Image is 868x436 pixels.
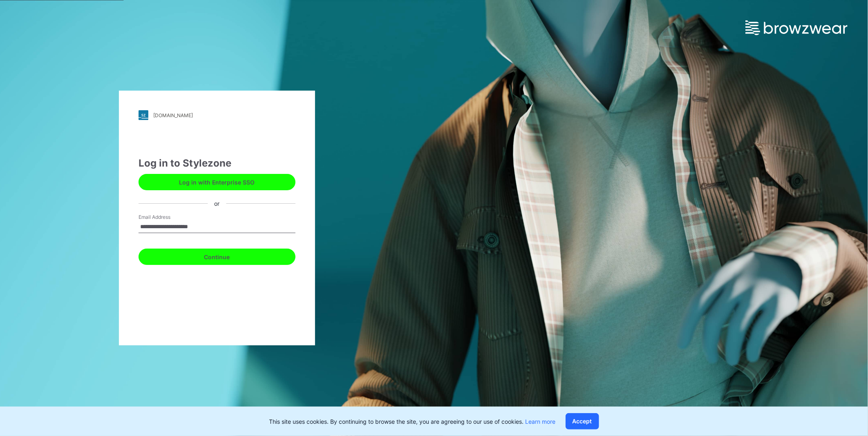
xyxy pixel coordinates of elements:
button: Log in with Enterprise SSO [139,174,295,190]
a: [DOMAIN_NAME] [139,110,295,120]
button: Continue [139,249,295,265]
label: Email Address [139,214,196,221]
img: browzwear-logo.e42bd6dac1945053ebaf764b6aa21510.svg [745,20,848,35]
p: This site uses cookies. By continuing to browse the site, you are agreeing to our use of cookies. [269,417,556,426]
img: stylezone-logo.562084cfcfab977791bfbf7441f1a819.svg [139,110,148,120]
div: or [208,199,226,208]
div: [DOMAIN_NAME] [153,112,193,118]
div: Log in to Stylezone [139,156,295,171]
button: Accept [566,413,599,429]
a: Learn more [526,418,556,425]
